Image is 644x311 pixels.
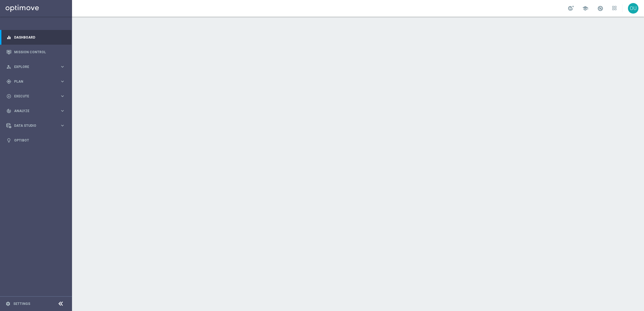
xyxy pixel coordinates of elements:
i: settings [6,301,11,306]
span: Plan [14,80,60,83]
i: keyboard_arrow_right [60,123,65,128]
span: Explore [14,65,60,69]
button: person_search Explore keyboard_arrow_right [6,65,65,69]
i: keyboard_arrow_right [60,108,65,113]
span: Data Studio [14,124,60,127]
button: Mission Control [6,50,65,54]
div: Mission Control [6,45,65,59]
div: Optibot [6,133,65,148]
button: play_circle_outline Execute keyboard_arrow_right [6,94,65,98]
a: Settings [13,302,30,305]
span: Execute [14,95,60,98]
div: Explore [6,64,60,69]
i: gps_fixed [6,79,11,84]
span: Analyze [14,109,60,113]
i: play_circle_outline [6,94,11,99]
div: Plan [6,79,60,84]
i: lightbulb [6,138,11,143]
button: track_changes Analyze keyboard_arrow_right [6,109,65,113]
i: person_search [6,64,11,69]
button: Data Studio keyboard_arrow_right [6,123,65,128]
i: keyboard_arrow_right [60,79,65,84]
i: keyboard_arrow_right [60,93,65,99]
i: equalizer [6,35,11,40]
button: gps_fixed Plan keyboard_arrow_right [6,79,65,84]
a: Mission Control [14,45,65,59]
span: school [582,5,588,11]
button: lightbulb Optibot [6,138,65,143]
div: Data Studio [6,123,60,128]
div: OU [628,3,638,14]
i: keyboard_arrow_right [60,64,65,69]
div: Execute [6,94,60,99]
div: Analyze [6,108,60,113]
div: Dashboard [6,30,65,45]
a: Optibot [14,133,65,148]
a: Dashboard [14,30,65,45]
button: equalizer Dashboard [6,35,65,40]
i: track_changes [6,108,11,113]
